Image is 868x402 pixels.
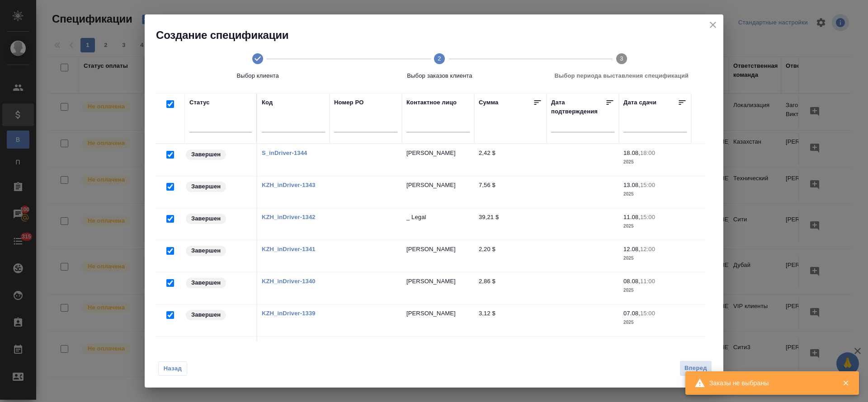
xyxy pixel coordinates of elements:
td: 2,20 $ [474,240,547,272]
p: 15:00 [640,182,655,188]
td: 39,21 $ [474,208,547,240]
span: Вперед [684,363,707,374]
text: 3 [620,55,623,62]
td: 2,42 $ [474,144,547,176]
td: 2,86 $ [474,272,547,304]
td: [PERSON_NAME] [402,337,474,368]
p: 2025 [623,158,687,167]
td: [PERSON_NAME] [402,240,474,272]
td: _ Legal [402,208,474,240]
a: KZH_inDriver-1343 [262,182,316,188]
p: Завершен [191,214,221,223]
button: Закрыть [836,379,855,387]
span: Назад [163,364,182,373]
p: Завершен [191,246,221,255]
p: 18:00 [640,150,655,156]
td: 17,02 $ [474,337,547,368]
p: 12:00 [640,246,655,252]
div: Заказы не выбраны [709,379,829,388]
p: 12.08, [623,246,640,252]
p: 2025 [623,222,687,231]
p: 11:00 [640,278,655,285]
p: 2025 [623,286,687,295]
td: [PERSON_NAME] [402,272,474,304]
a: KZH_inDriver-1342 [262,214,316,220]
p: 2025 [623,318,687,327]
p: 2025 [623,254,687,263]
td: 3,12 $ [474,304,547,336]
p: Завершен [191,278,221,287]
td: [PERSON_NAME] [402,304,474,336]
p: 15:00 [640,310,655,317]
a: S_inDriver-1344 [262,150,307,156]
p: Завершен [191,182,221,191]
div: Сумма [479,98,498,110]
p: 15:00 [640,214,655,220]
p: 07.08, [623,310,640,317]
a: KZH_inDriver-1340 [262,278,316,285]
td: 7,56 $ [474,176,547,208]
span: Выбор заказов клиента [352,71,527,80]
button: Назад [158,361,187,376]
span: Выбор клиента [170,71,345,80]
div: Дата подтверждения [551,98,605,116]
h2: Создание спецификации [156,28,723,42]
p: 18.08, [623,150,640,156]
td: [PERSON_NAME] [402,176,474,208]
text: 2 [438,55,441,62]
div: Номер PO [334,98,363,107]
div: Дата сдачи [623,98,656,110]
p: 13.08, [623,182,640,188]
a: KZH_inDriver-1339 [262,310,316,317]
td: [PERSON_NAME] [402,144,474,176]
button: close [706,18,720,32]
div: Код [262,98,273,107]
p: Завершен [191,150,221,159]
p: Завершен [191,310,221,319]
span: Выбор периода выставления спецификаций [534,71,709,80]
a: KZH_inDriver-1341 [262,246,316,252]
p: 08.08, [623,278,640,285]
div: Статус [189,98,210,107]
button: Вперед [679,360,712,376]
p: 2025 [623,190,687,199]
p: 11.08, [623,214,640,220]
div: Контактное лицо [406,98,457,107]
